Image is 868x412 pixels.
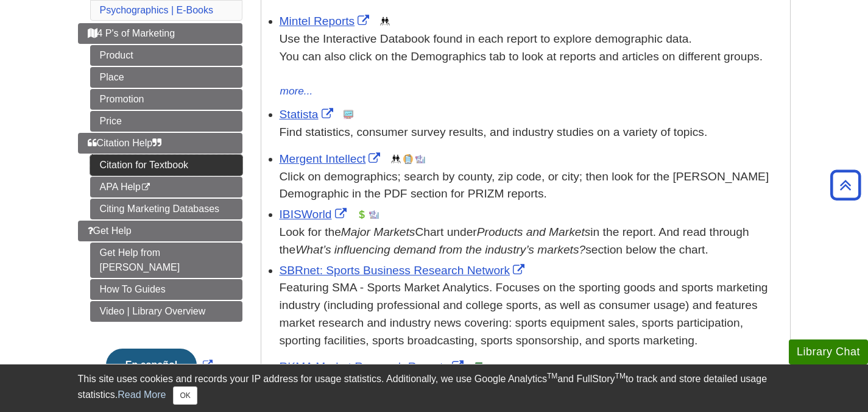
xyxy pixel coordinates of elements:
a: Citation for Textbook [90,155,242,176]
a: Link opens in new window [280,152,384,165]
i: Major Markets [341,226,415,238]
div: Click on demographics; search by county, zip code, or city; then look for the [PERSON_NAME] Demog... [280,168,784,204]
p: Featuring SMA - Sports Market Analytics. Focuses on the sporting goods and sports marketing indus... [280,279,784,349]
button: Library Chat [789,339,868,364]
div: Use the Interactive Databook found in each report to explore demographic data. You can also click... [280,30,784,83]
a: Video | Library Overview [90,301,242,322]
a: Promotion [90,89,242,110]
i: Products and Markets [477,226,591,238]
sup: TM [547,372,557,380]
a: 4 P's of Marketing [78,23,242,44]
img: Industry Report [415,154,425,164]
a: Link opens in new window [280,208,350,221]
a: Price [90,111,242,132]
i: What’s influencing demand from the industry’s markets? [295,243,585,256]
a: Get Help from [PERSON_NAME] [90,243,242,278]
img: e-Book [474,362,484,372]
a: Link opens in new window [280,108,336,121]
a: Read More [118,389,166,400]
a: Link opens in new window [280,15,373,27]
a: How To Guides [90,279,242,300]
span: 4 P's of Marketing [88,28,175,38]
a: Product [90,45,242,66]
p: Find statistics, consumer survey results, and industry studies on a variety of topics. [280,124,784,141]
div: This site uses cookies and records your IP address for usage statistics. Additionally, we use Goo... [78,372,791,405]
a: Citation Help [78,133,242,154]
button: Close [173,386,197,405]
span: Get Help [88,226,132,236]
a: APA Help [90,177,242,197]
img: Company Information [403,154,413,164]
sup: TM [615,372,626,380]
img: Financial Report [357,210,367,219]
a: Place [90,67,242,88]
div: Look for the Chart under in the report. And read through the section below the chart. [280,224,784,259]
a: Link opens in new window [280,264,528,277]
button: more... [280,83,314,100]
a: Get Help [78,221,242,241]
a: Psychographics | E-Books [100,5,213,15]
a: Citing Marketing Databases [90,199,242,219]
img: Demographics [380,16,390,26]
i: This link opens in a new window [141,183,151,191]
span: Citation Help [88,138,162,148]
a: Link opens in new window [280,360,467,373]
button: En español [106,349,197,382]
a: Link opens in new window [103,360,216,370]
img: Industry Report [369,210,379,219]
img: Demographics [391,154,401,164]
img: Statistics [344,110,353,119]
a: Back to Top [826,177,865,193]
